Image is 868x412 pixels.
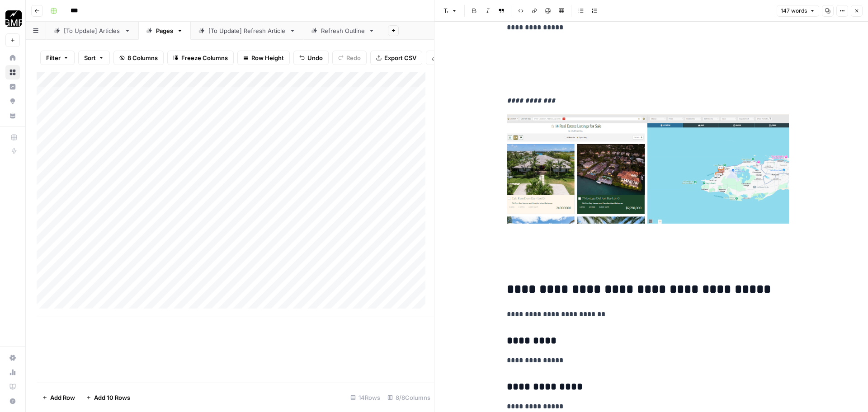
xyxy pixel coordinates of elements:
button: Redo [332,51,367,65]
span: 147 words [781,7,807,15]
span: Add Row [50,393,75,402]
a: [To Update] Articles [46,22,138,40]
a: Usage [5,365,20,379]
button: Filter [40,51,75,65]
button: 147 words [777,5,819,17]
div: Pages [156,26,173,35]
a: Your Data [5,108,20,123]
button: Workspace: Growth Marketing Pro [5,7,20,30]
span: Freeze Columns [181,53,228,62]
button: Sort [78,51,110,65]
button: Row Height [237,51,290,65]
div: 14 Rows [347,390,384,405]
a: Refresh Outline [303,22,382,40]
span: Filter [46,53,61,62]
a: Browse [5,65,20,80]
a: Learning Hub [5,379,20,394]
a: Opportunities [5,94,20,108]
span: 8 Columns [127,53,158,62]
button: Export CSV [370,51,422,65]
div: Refresh Outline [321,26,365,35]
button: Add 10 Rows [80,390,136,405]
span: Row Height [251,53,284,62]
button: 8 Columns [113,51,164,65]
a: [To Update] Refresh Article [191,22,303,40]
a: Settings [5,351,20,365]
button: Undo [293,51,329,65]
div: [To Update] Refresh Article [208,26,286,35]
span: Undo [307,53,323,62]
span: Redo [346,53,361,62]
a: Pages [138,22,191,40]
img: Growth Marketing Pro Logo [5,10,22,27]
a: Insights [5,80,20,94]
button: Add Row [37,390,80,405]
span: Add 10 Rows [94,393,130,402]
span: Export CSV [384,53,416,62]
img: AD_4nXeT-doDqStb7NPMnC47Jvyey1Ns8ZK-JIuTu8WxcwmqKcs87jN8GA_R5zDve84i1c1DXOpcP2YWj64gZAcK-UOHB_rbM... [507,114,789,224]
div: 8/8 Columns [384,390,434,405]
span: Sort [84,53,96,62]
div: [To Update] Articles [64,26,121,35]
button: Help + Support [5,394,20,408]
button: Freeze Columns [167,51,234,65]
a: Home [5,51,20,65]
